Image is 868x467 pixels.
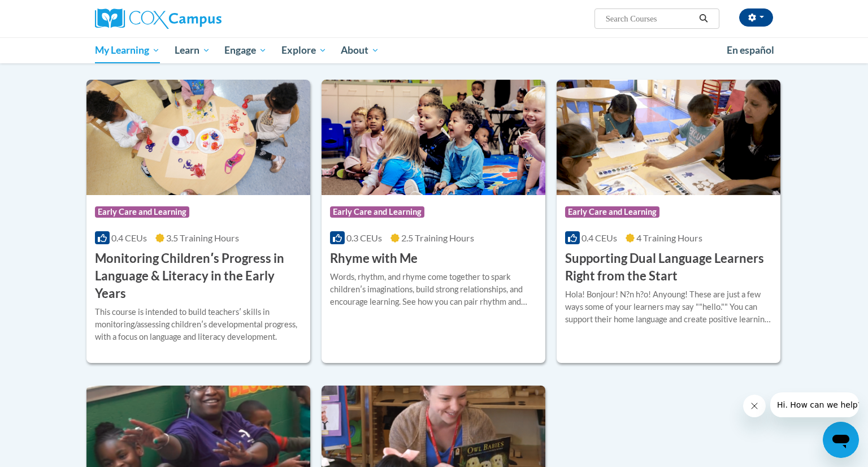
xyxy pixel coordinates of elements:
button: Search [695,12,712,25]
a: Course LogoEarly Care and Learning0.3 CEUs2.5 Training Hours Rhyme with MeWords, rhythm, and rhym... [322,80,545,363]
h3: Monitoring Childrenʹs Progress in Language & Literacy in the Early Years [95,250,302,302]
div: Main menu [78,37,790,63]
button: Account Settings [739,8,773,27]
img: Course Logo [557,80,780,195]
img: Course Logo [86,80,310,195]
a: Course LogoEarly Care and Learning0.4 CEUs4 Training Hours Supporting Dual Language Learners Righ... [557,80,780,363]
span: 0.3 CEUs [346,232,382,243]
iframe: Close message [743,395,766,417]
span: About [341,44,379,57]
span: Explore [281,44,327,57]
img: Course Logo [322,80,545,195]
h3: Supporting Dual Language Learners Right from the Start [565,250,772,285]
a: Explore [274,37,334,63]
span: 0.4 CEUs [581,232,617,243]
span: 0.4 CEUs [111,232,147,243]
span: Early Care and Learning [95,206,189,218]
div: Words, rhythm, and rhyme come together to spark childrenʹs imaginations, build strong relationshi... [330,271,537,308]
div: This course is intended to build teachersʹ skills in monitoring/assessing childrenʹs developmenta... [95,306,302,343]
img: Cox Campus [95,8,222,29]
span: Early Care and Learning [565,206,659,218]
span: En español [727,44,774,56]
a: Course LogoEarly Care and Learning0.4 CEUs3.5 Training Hours Monitoring Childrenʹs Progress in La... [86,80,310,363]
input: Search Courses [605,12,695,25]
span: 4 Training Hours [636,232,702,243]
a: About [334,37,387,63]
span: Engage [224,44,267,57]
span: Early Care and Learning [330,206,424,218]
span: 3.5 Training Hours [166,232,239,243]
a: Learn [167,37,218,63]
a: Cox Campus [95,8,310,29]
span: My Learning [95,44,160,57]
div: Hola! Bonjour! N?n h?o! Anyoung! These are just a few ways some of your learners may say ""hello.... [565,288,772,326]
iframe: Button to launch messaging window [823,422,859,458]
a: Engage [217,37,274,63]
h3: Rhyme with Me [330,250,418,267]
iframe: Message from company [770,392,859,417]
a: My Learning [88,37,167,63]
span: Hi. How can we help? [7,8,92,17]
span: Learn [175,44,210,57]
a: En español [719,38,782,62]
span: 2.5 Training Hours [401,232,474,243]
